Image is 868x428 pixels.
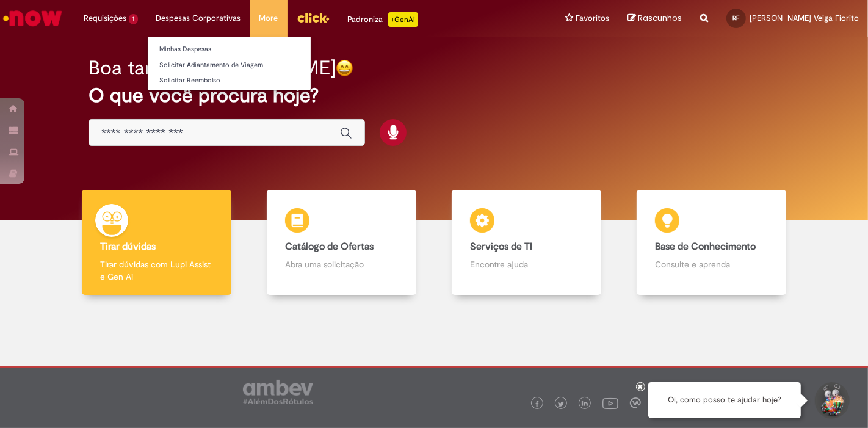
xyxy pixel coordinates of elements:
[733,14,740,22] span: RF
[348,12,418,27] div: Padroniza
[129,14,138,24] span: 1
[243,380,313,404] img: logo_footer_ambev_rotulo_gray.png
[655,241,756,253] b: Base de Conhecimento
[147,37,311,91] ul: Despesas Corporativas
[89,57,336,79] h2: Boa tarde, [PERSON_NAME]
[655,258,768,270] p: Consulte e aprenda
[285,241,374,253] b: Catálogo de Ofertas
[582,401,588,408] img: logo_footer_linkedin.png
[148,59,311,72] a: Solicitar Adiantamento de Viagem
[148,74,311,87] a: Solicitar Reembolso
[297,9,330,27] img: click_logo_yellow_360x200.png
[470,258,583,270] p: Encontre ajuda
[627,13,682,24] a: Rascunhos
[813,382,850,419] button: Iniciar Conversa de Suporte
[100,241,156,253] b: Tirar dúvidas
[750,13,859,23] span: [PERSON_NAME] Veiga Fiorito
[285,258,398,270] p: Abra uma solicitação
[630,397,641,408] img: logo_footer_workplace.png
[84,12,126,24] span: Requisições
[638,12,682,24] span: Rascunhos
[434,190,619,296] a: Serviços de TI Encontre ajuda
[148,43,311,56] a: Minhas Despesas
[602,395,618,411] img: logo_footer_youtube.png
[64,190,249,296] a: Tirar dúvidas Tirar dúvidas com Lupi Assist e Gen Ai
[100,258,213,283] p: Tirar dúvidas com Lupi Assist e Gen Ai
[619,190,804,296] a: Base de Conhecimento Consulte e aprenda
[249,190,434,296] a: Catálogo de Ofertas Abra uma solicitação
[1,6,64,31] img: ServiceNow
[576,12,609,24] span: Favoritos
[89,85,779,106] h2: O que você procura hoje?
[259,12,278,24] span: More
[336,59,353,77] img: happy-face.png
[388,12,418,27] p: +GenAi
[648,382,801,418] div: Oi, como posso te ajudar hoje?
[558,401,564,407] img: logo_footer_twitter.png
[470,241,532,253] b: Serviços de TI
[156,12,241,24] span: Despesas Corporativas
[534,401,540,407] img: logo_footer_facebook.png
